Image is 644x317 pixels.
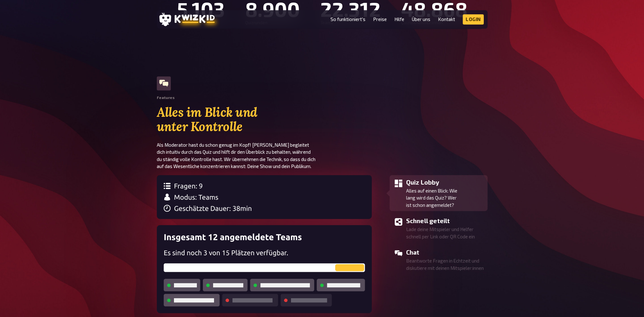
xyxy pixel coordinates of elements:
img: Anzahl der Fragen, Spielmodus und geschätzte Spieldauer [157,175,372,219]
a: Preise [373,17,387,22]
h3: Schnell geteilt [406,216,485,226]
p: Beantworte Fragen in Echtzeit und diskutiere mit deinen Mitspieler:innen [406,257,485,271]
a: So funktioniert's [330,17,365,22]
a: Hilfe [394,17,404,22]
h3: Quiz Lobby [406,178,485,187]
div: Features [157,95,175,100]
p: Als Moderator hast du schon genug im Kopf! [PERSON_NAME] begleitet dich intuitiv durch das Quiz u... [157,141,322,170]
a: Login [463,14,484,25]
p: Lade deine Mitspieler und Helfer schnell per Link oder QR Code ein [406,226,485,240]
p: Alles auf einen Blick: Wie lang wird das Quiz? Wer ist schon angemeldet? [406,187,485,209]
a: Über uns [412,17,430,22]
h3: Chat [406,248,485,257]
h2: Alles im Blick und unter Kontrolle [157,105,322,134]
img: Übersicht aller angemeldeten Teams und deren Status [157,225,372,313]
a: Kontakt [438,17,455,22]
